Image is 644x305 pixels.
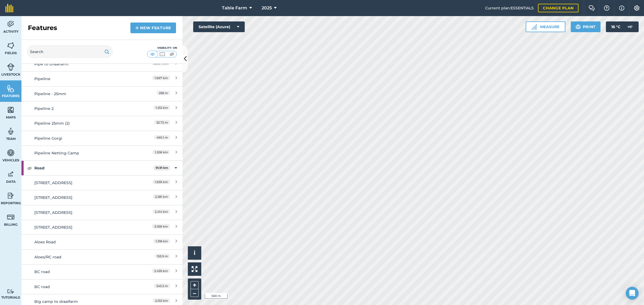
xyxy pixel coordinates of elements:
[619,5,624,11] img: svg+xml;base64,PHN2ZyB4bWxucz0iaHR0cDovL3d3dy53My5vcmcvMjAwMC9zdmciIHdpZHRoPSIxNyIgaGVpZ2h0PSIxNy...
[21,146,182,160] a: Pipeline Netting Camp1.206 km
[34,210,130,215] div: [STREET_ADDRESS]
[5,4,13,12] img: fieldmargin Logo
[21,57,182,71] a: Pipe to Draaifarm3.994 km
[34,91,130,97] div: Pipeline - 25mm
[34,299,130,304] div: Big camp to draaifarm
[152,180,170,184] span: 1.639 km
[153,298,170,303] span: 2.012 km
[532,24,537,29] img: Ruler icon
[153,239,170,243] span: 1.318 km
[21,116,182,131] a: Pipeline 25mm (2)32.72 m
[152,269,170,273] span: 2.439 km
[153,105,170,110] span: 1.012 km
[7,213,14,221] img: svg+xml;base64,PD94bWwgdmVyc2lvbj0iMS4wIiBlbmNvZGluZz0idXRmLTgiPz4KPCEtLSBHZW5lcmF0b3I6IEFkb2JlIE...
[191,281,199,289] button: +
[606,21,639,32] button: 16 °C
[634,5,640,11] img: A cog icon
[21,86,182,101] a: Pipeline - 25mm258 m
[34,224,130,230] div: [STREET_ADDRESS]
[152,76,170,80] span: 1.697 km
[152,209,170,214] span: 2.414 km
[21,175,182,190] a: [STREET_ADDRESS]1.639 km
[21,264,182,279] a: BC road2.439 km
[156,91,170,95] span: 258 m
[28,24,57,32] h2: Features
[27,165,32,171] img: svg+xml;base64,PHN2ZyB4bWxucz0iaHR0cDovL3d3dy53My5vcmcvMjAwMC9zdmciIHdpZHRoPSIxOCIgaGVpZ2h0PSIyNC...
[193,21,245,32] button: Satellite (Azure)
[188,246,201,260] button: i
[156,166,168,170] strong: 91.91 km
[611,21,620,32] span: 16 ° C
[34,284,130,290] div: BC road
[34,135,130,141] div: Pipeline Gorgi
[222,5,247,11] span: Table Farm
[149,51,156,57] img: svg+xml;base64,PHN2ZyB4bWxucz0iaHR0cDovL3d3dy53My5vcmcvMjAwMC9zdmciIHdpZHRoPSI1MCIgaGVpZ2h0PSI0MC...
[21,71,182,86] a: Pipeline1.697 km
[7,127,14,135] img: svg+xml;base64,PD94bWwgdmVyc2lvbj0iMS4wIiBlbmNvZGluZz0idXRmLTgiPz4KPCEtLSBHZW5lcmF0b3I6IEFkb2JlIE...
[155,254,170,258] span: 153.9 m
[27,45,113,58] input: Search
[194,250,195,256] span: i
[571,21,601,32] button: Print
[21,205,182,220] a: [STREET_ADDRESS]2.414 km
[21,190,182,205] a: [STREET_ADDRESS]2.281 km
[34,254,130,260] div: Aloes/RC road
[130,23,176,33] a: New feature
[21,131,182,146] a: Pipeline Gorgi490.1 m
[152,150,170,154] span: 1.206 km
[135,25,139,31] img: svg+xml;base64,PHN2ZyB4bWxucz0iaHR0cDovL3d3dy53My5vcmcvMjAwMC9zdmciIHdpZHRoPSIxNCIgaGVpZ2h0PSIyNC...
[169,51,175,57] img: svg+xml;base64,PHN2ZyB4bWxucz0iaHR0cDovL3d3dy53My5vcmcvMjAwMC9zdmciIHdpZHRoPSI1MCIgaGVpZ2h0PSI0MC...
[34,150,130,156] div: Pipeline Netting Camp
[34,180,130,186] div: [STREET_ADDRESS]
[7,63,14,71] img: svg+xml;base64,PD94bWwgdmVyc2lvbj0iMS4wIiBlbmNvZGluZz0idXRmLTgiPz4KPCEtLSBHZW5lcmF0b3I6IEFkb2JlIE...
[34,195,130,200] div: [STREET_ADDRESS]
[538,4,579,12] a: Change plan
[34,239,130,245] div: Aloes Road
[191,289,199,297] button: –
[588,5,595,11] img: Two speech bubbles overlapping with the left bubble in the forefront
[154,120,170,125] span: 32.72 m
[7,192,14,200] img: svg+xml;base64,PD94bWwgdmVyc2lvbj0iMS4wIiBlbmNvZGluZz0idXRmLTgiPz4KPCEtLSBHZW5lcmF0b3I6IEFkb2JlIE...
[159,51,166,57] img: svg+xml;base64,PHN2ZyB4bWxucz0iaHR0cDovL3d3dy53My5vcmcvMjAwMC9zdmciIHdpZHRoPSI1MCIgaGVpZ2h0PSI0MC...
[625,21,635,32] img: svg+xml;base64,PD94bWwgdmVyc2lvbj0iMS4wIiBlbmNvZGluZz0idXRmLTgiPz4KPCEtLSBHZW5lcmF0b3I6IEFkb2JlIE...
[192,266,197,272] img: Four arrows, one pointing top left, one top right, one bottom right and the last bottom left
[154,284,170,288] span: 543.3 m
[104,49,109,55] img: svg+xml;base64,PHN2ZyB4bWxucz0iaHR0cDovL3d3dy53My5vcmcvMjAwMC9zdmciIHdpZHRoPSIxOSIgaGVpZ2h0PSIyNC...
[152,224,170,229] span: 3.059 km
[485,5,534,11] span: Current plan : ESSENTIALS
[7,289,14,294] img: svg+xml;base64,PD94bWwgdmVyc2lvbj0iMS4wIiBlbmNvZGluZz0idXRmLTgiPz4KPCEtLSBHZW5lcmF0b3I6IEFkb2JlIE...
[147,46,177,50] div: Visibility: On
[21,161,182,175] div: Road91.91 km
[7,170,14,178] img: svg+xml;base64,PD94bWwgdmVyc2lvbj0iMS4wIiBlbmNvZGluZz0idXRmLTgiPz4KPCEtLSBHZW5lcmF0b3I6IEFkb2JlIE...
[7,20,14,28] img: svg+xml;base64,PD94bWwgdmVyc2lvbj0iMS4wIiBlbmNvZGluZz0idXRmLTgiPz4KPCEtLSBHZW5lcmF0b3I6IEFkb2JlIE...
[7,106,14,114] img: svg+xml;base64,PHN2ZyB4bWxucz0iaHR0cDovL3d3dy53My5vcmcvMjAwMC9zdmciIHdpZHRoPSI1NiIgaGVpZ2h0PSI2MC...
[153,194,170,199] span: 2.281 km
[34,61,130,67] div: Pipe to Draaifarm
[7,42,14,50] img: svg+xml;base64,PHN2ZyB4bWxucz0iaHR0cDovL3d3dy53My5vcmcvMjAwMC9zdmciIHdpZHRoPSI1NiIgaGVpZ2h0PSI2MC...
[7,149,14,157] img: svg+xml;base64,PD94bWwgdmVyc2lvbj0iMS4wIiBlbmNvZGluZz0idXRmLTgiPz4KPCEtLSBHZW5lcmF0b3I6IEFkb2JlIE...
[21,235,182,249] a: Aloes Road1.318 km
[603,5,610,11] img: A question mark icon
[34,76,130,82] div: Pipeline
[21,220,182,235] a: [STREET_ADDRESS]3.059 km
[21,279,182,294] a: BC road543.3 m
[154,135,170,140] span: 490.1 m
[7,84,14,92] img: svg+xml;base64,PHN2ZyB4bWxucz0iaHR0cDovL3d3dy53My5vcmcvMjAwMC9zdmciIHdpZHRoPSI1NiIgaGVpZ2h0PSI2MC...
[34,161,153,175] strong: Road
[526,21,565,32] button: Measure
[576,24,581,30] img: svg+xml;base64,PHN2ZyB4bWxucz0iaHR0cDovL3d3dy53My5vcmcvMjAwMC9zdmciIHdpZHRoPSIxOSIgaGVpZ2h0PSIyNC...
[626,287,639,300] div: Open Intercom Messenger
[34,269,130,275] div: BC road
[262,5,272,11] span: 2025
[34,120,130,126] div: Pipeline 25mm (2)
[21,101,182,116] a: Pipeline 21.012 km
[34,106,130,111] div: Pipeline 2
[21,250,182,264] a: Aloes/RC road153.9 m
